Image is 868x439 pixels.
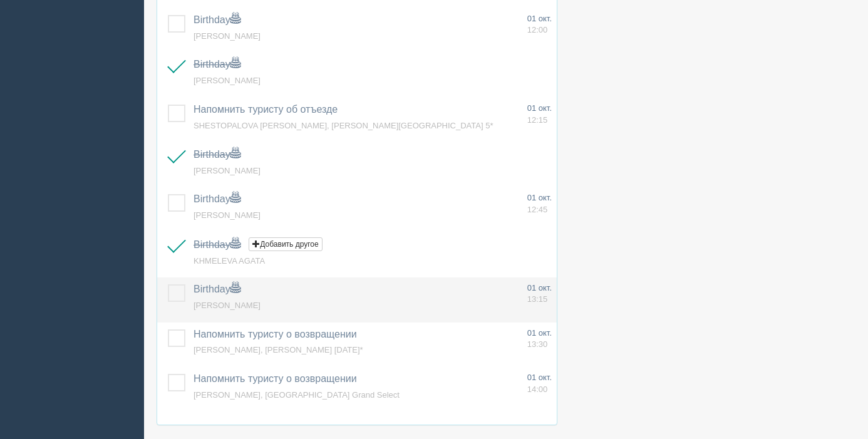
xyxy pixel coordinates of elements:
[527,205,548,214] span: 12:45
[194,104,338,115] a: Напомнить туристу об отъезде
[194,284,240,294] a: Birthday
[194,345,363,354] a: [PERSON_NAME], [PERSON_NAME] [DATE]*
[194,239,240,250] a: Birthday
[527,103,552,113] span: 01 окт.
[194,329,357,339] a: Напомнить туристу о возвращении
[527,25,548,34] span: 12:00
[527,294,548,304] span: 13:15
[249,237,322,251] button: Добавить другое
[527,373,552,382] span: 01 окт.
[527,192,552,215] a: 01 окт. 12:45
[527,14,552,23] span: 01 окт.
[194,149,240,160] a: Birthday
[194,31,261,41] a: [PERSON_NAME]
[527,339,548,349] span: 13:30
[194,14,240,25] a: Birthday
[527,115,548,125] span: 12:15
[527,193,552,202] span: 01 окт.
[194,210,261,220] a: [PERSON_NAME]
[527,103,552,126] a: 01 окт. 12:15
[527,372,552,395] a: 01 окт. 14:00
[194,390,400,400] a: [PERSON_NAME], [GEOGRAPHIC_DATA] Grand Select
[194,373,357,384] a: Напомнить туристу о возвращении
[194,256,265,266] a: KHMELEVA AGATA
[194,301,261,310] a: [PERSON_NAME]
[527,328,552,338] span: 01 окт.
[527,385,548,394] span: 14:00
[527,13,552,36] a: 01 окт. 12:00
[194,59,240,70] a: Birthday
[527,283,552,292] span: 01 окт.
[527,328,552,351] a: 01 окт. 13:30
[194,166,261,175] a: [PERSON_NAME]
[194,121,493,130] a: SHESTOPALOVA [PERSON_NAME], [PERSON_NAME][GEOGRAPHIC_DATA] 5*
[527,282,552,306] a: 01 окт. 13:15
[194,194,240,204] a: Birthday
[194,76,261,85] a: [PERSON_NAME]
